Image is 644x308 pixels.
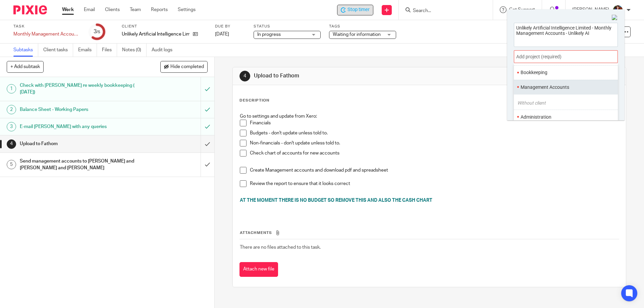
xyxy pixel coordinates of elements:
h1: Send management accounts to [PERSON_NAME] and [PERSON_NAME] and [PERSON_NAME] [20,156,136,173]
span: [DATE] [215,32,229,37]
span: In progress [257,32,281,37]
div: Unlikely Artificial Intelligence Limited - Monthly Management Accounts - Unlikely AI [337,5,373,15]
label: Task [13,24,80,29]
a: Notes (0) [122,44,147,57]
ul: Management Accounts Without client [514,80,618,94]
li: Favorite [608,68,616,77]
h1: Balance Sheet - Working Papers [20,105,136,115]
div: 2 [7,105,16,114]
label: Tags [329,24,396,29]
small: /5 [97,30,100,34]
a: Client tasks [43,44,73,57]
img: Close [612,15,618,21]
button: Attach new file [239,262,278,277]
span: Waiting for information [333,32,381,37]
span: Stop timer [347,6,370,13]
h1: Upload to Fathom [20,139,136,149]
button: + Add subtask [7,61,44,72]
a: Work [62,6,74,13]
h1: Check with [PERSON_NAME] re weekly bookkeeping ( [DATE]) [20,80,136,98]
img: Pixie [13,5,47,14]
li: Favorite [608,82,616,91]
label: Due by [215,24,245,29]
li: Favorite [608,112,616,121]
button: Hide completed [160,61,208,72]
p: Review the report to ensure that it looks correct [250,180,619,187]
label: Client [122,24,207,29]
a: Subtasks [13,44,38,57]
p: Description [239,98,269,103]
input: Search [412,8,473,14]
p: Non-financials - don't update unless told to. [250,140,619,146]
h1: E-mail [PERSON_NAME] with any queries [20,122,136,132]
span: Attachments [240,231,272,235]
span: Get Support [509,7,535,12]
a: Files [102,44,117,57]
p: Go to settings and update from Xero: [240,113,619,120]
a: Reports [151,6,168,13]
div: 5 [7,160,16,169]
i: Without client [517,100,546,106]
ul: Bookkeeping Without client [514,65,618,80]
p: Create Management accounts and download pdf and spreadsheet [250,167,619,174]
span: Hide completed [170,64,204,70]
p: Check chart of accounts for new accounts [250,150,619,157]
textarea: Unlikely Artificial Intelligence Limited - Monthly Management Accounts - Unlikely AI [514,23,618,45]
p: [PERSON_NAME] [572,6,609,13]
div: 4 [239,71,250,81]
a: Audit logs [152,44,177,57]
span: AT THE MOMENT THERE IS NO BUDGET SO REMOVE THIS AND ALSO THE CASH CHART [240,198,432,203]
a: Emails [78,44,97,57]
div: 3 [7,122,16,131]
div: 1 [7,84,16,94]
a: Team [130,6,141,13]
li: Administration [521,114,608,121]
div: 3 [94,28,100,36]
img: Nicole.jpeg [612,5,623,15]
a: Email [84,6,95,13]
label: Status [254,24,321,29]
p: Budgets - don't update unless told to. [250,130,619,136]
p: Financials [250,120,619,126]
span: There are no files attached to this task. [240,245,321,250]
a: Settings [178,6,196,13]
div: Monthly Management Accounts - Unlikely AI [13,31,80,38]
p: Unlikely Artificial Intelligence Limited [122,31,190,38]
h1: Upload to Fathom [254,72,444,79]
ul: Administration [514,110,618,124]
a: Clients [105,6,120,13]
li: Management Accounts Without client [521,84,608,91]
div: 4 [7,139,16,149]
li: Bookkeeping Without client [521,69,608,76]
